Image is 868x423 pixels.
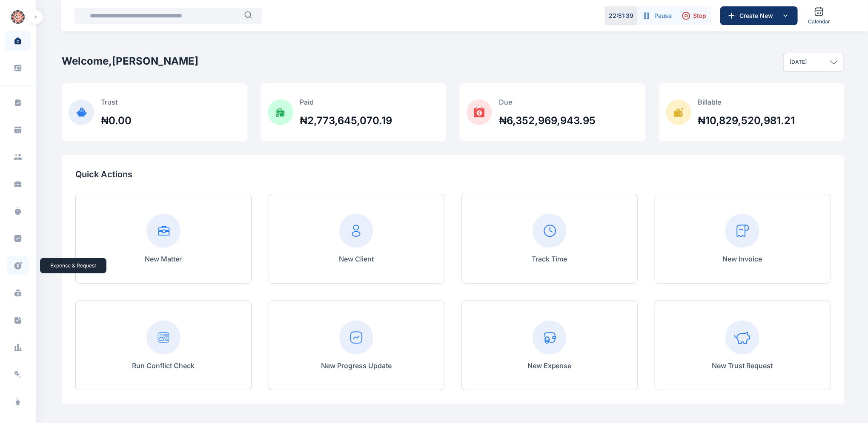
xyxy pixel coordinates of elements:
p: Quick Actions [75,168,831,180]
p: New Client [339,254,374,264]
button: Create New [720,6,798,25]
p: New Matter [145,254,182,264]
button: Pause [637,6,677,25]
p: New Expense [527,361,572,371]
p: New Invoice [723,254,762,264]
h2: ₦6,352,969,943.95 [499,114,596,128]
span: Stop [693,11,706,20]
p: Track Time [532,254,567,264]
p: Trust [101,97,132,107]
p: Paid [300,97,392,107]
h2: ₦0.00 [101,114,132,128]
span: Create New [736,11,780,20]
p: Due [499,97,596,107]
a: Calendar [805,3,834,28]
p: [DATE] [790,59,807,65]
h2: ₦10,829,520,981.21 [698,114,795,128]
button: Stop [677,6,711,25]
p: New Progress Update [321,361,392,371]
p: Run Conflict Check [132,361,195,371]
span: Calendar [808,18,830,25]
p: New Trust Request [712,361,773,371]
h2: ₦2,773,645,070.19 [300,114,392,128]
span: Pause [654,11,672,20]
p: 22 : 51 : 39 [609,11,633,20]
p: Billable [698,97,795,107]
h2: Welcome, [PERSON_NAME] [62,54,198,68]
